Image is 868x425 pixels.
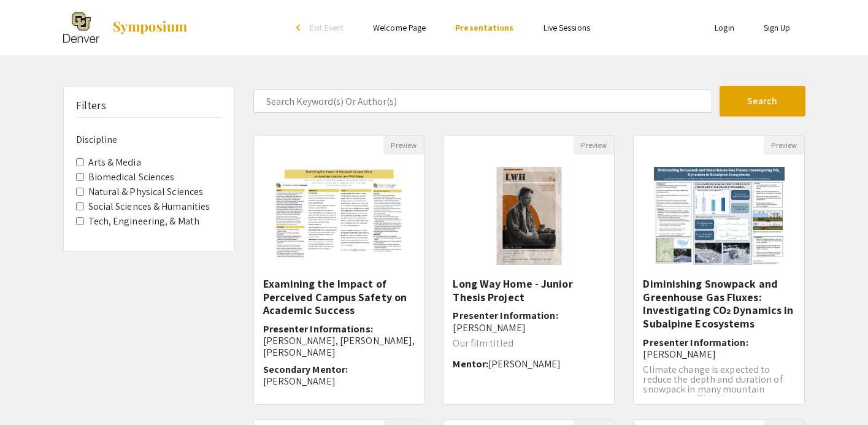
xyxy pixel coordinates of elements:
[455,22,513,33] a: Presentations
[643,348,715,361] span: [PERSON_NAME]
[253,90,712,113] input: Search Keyword(s) Or Author(s)
[112,20,188,35] img: Symposium by ForagerOne
[263,334,415,359] span: [PERSON_NAME], [PERSON_NAME], [PERSON_NAME]
[253,135,425,405] div: Open Presentation <p>Examining the Impact of Perceived Campus Safety on Academic Success</p>
[263,363,348,376] span: Secondary Mentor:
[88,185,204,199] label: Natural & Physical Sciences
[479,155,580,277] img: <p>Long Way Home - Junior Thesis Project</p>
[488,358,561,370] span: [PERSON_NAME]
[261,155,417,277] img: <p>Examining the Impact of Perceived Campus Safety on Academic Success</p>
[643,277,795,330] h5: Diminishing Snowpack and Greenhouse Gas Fluxes: Investigating CO₂ Dynamics in Subalpine Ecosystems
[9,370,52,416] iframe: Chat
[88,214,200,229] label: Tech, Engineering, & Math
[764,22,791,33] a: Sign Up
[263,277,415,317] h5: Examining the Impact of Perceived Campus Safety on Academic Success
[88,199,210,214] label: Social Sciences & Humanities
[296,24,304,31] div: arrow_back_ios
[715,22,734,33] a: Login
[310,22,344,33] span: Exit Event
[543,22,590,33] a: Live Sessions
[633,135,805,405] div: Open Presentation <p>Diminishing Snowpack and Greenhouse Gas Fluxes: Investigating CO₂ Dynamics i...
[443,135,615,405] div: Open Presentation <p>Long Way Home - Junior Thesis Project</p>
[63,12,99,43] img: The 2025 Research and Creative Activities Symposium (RaCAS)
[88,155,141,170] label: Arts & Media
[88,170,175,185] label: Biomedical Sciences
[720,86,805,117] button: Search
[574,136,614,155] button: Preview
[263,375,415,387] p: [PERSON_NAME]
[76,99,107,112] h5: Filters
[63,12,188,43] a: The 2025 Research and Creative Activities Symposium (RaCAS)
[76,134,222,145] h6: Discipline
[764,136,804,155] button: Preview
[643,365,795,414] p: Climate change is expected to reduce the depth and duration of snowpack in many mountain ecosyste...
[642,155,797,277] img: <p>Diminishing Snowpack and Greenhouse Gas Fluxes: Investigating CO₂ Dynamics in Subalpine Ecosys...
[453,310,605,333] h6: Presenter Information:
[453,277,605,304] h5: Long Way Home - Junior Thesis Project
[263,323,415,359] h6: Presenter Informations:
[453,337,513,350] span: Our film titled
[453,358,488,370] span: Mentor:
[383,136,424,155] button: Preview
[643,337,795,360] h6: Presenter Information:
[373,22,426,33] a: Welcome Page
[453,321,525,334] span: [PERSON_NAME]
